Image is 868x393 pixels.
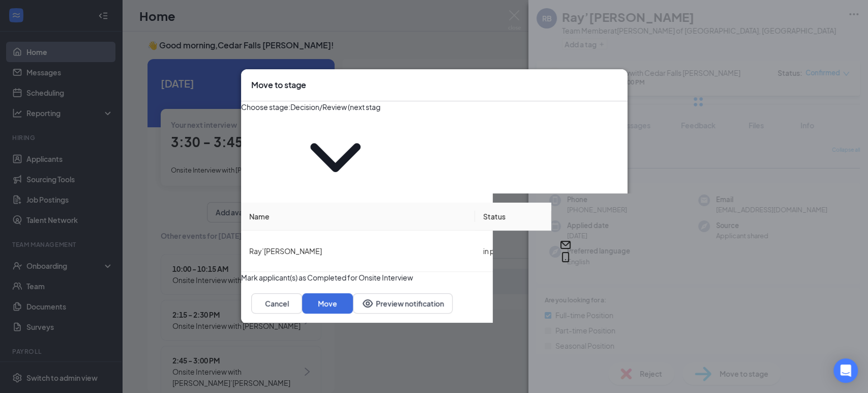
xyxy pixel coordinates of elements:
span: Mark applicant(s) as Completed for Onsite Interview [241,272,413,283]
th: Status [475,203,551,231]
svg: Email [559,239,572,251]
span: Choose stage : [241,101,290,203]
span: Ray’[PERSON_NAME] [249,246,322,256]
td: in progress [475,231,551,272]
button: Preview notificationEye [353,293,453,314]
button: Cancel [251,293,302,314]
h3: Move to stage [251,79,306,91]
th: Name [241,203,475,231]
svg: Eye [362,297,374,310]
button: Move [302,293,353,314]
div: Open Intercom Messenger [833,358,858,383]
svg: MobileSms [559,251,572,263]
svg: ChevronDown [290,113,380,203]
th: Message format [551,203,627,231]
